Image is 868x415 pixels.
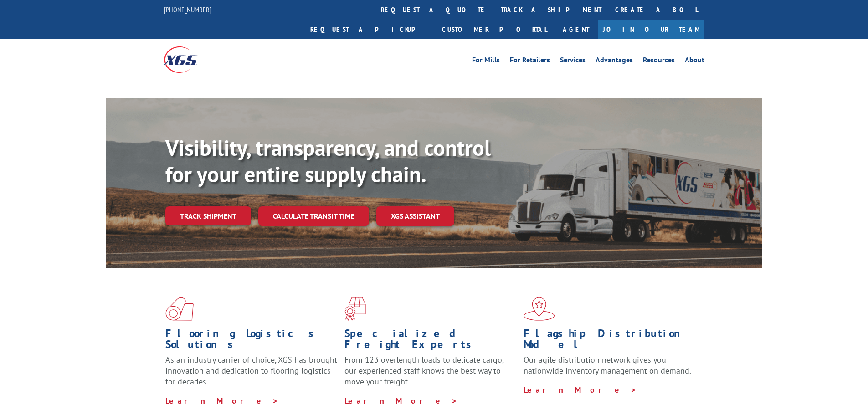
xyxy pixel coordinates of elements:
[643,56,675,67] a: Resources
[435,20,554,39] a: Customer Portal
[560,56,586,67] a: Services
[376,206,454,226] a: XGS ASSISTANT
[596,56,633,67] a: Advantages
[685,56,704,67] a: About
[344,328,517,354] h1: Specialized Freight Experts
[524,384,637,395] a: Learn More >
[344,395,458,406] a: Learn More >
[598,20,704,39] a: Join Our Team
[165,354,337,387] span: As an industry carrier of choice, XGS has brought innovation and dedication to flooring logistics...
[165,395,279,406] a: Learn More >
[164,5,211,14] a: [PHONE_NUMBER]
[524,354,691,376] span: Our agile distribution network gives you nationwide inventory management on demand.
[524,328,696,354] h1: Flagship Distribution Model
[510,56,550,67] a: For Retailers
[165,133,491,188] b: Visibility, transparency, and control for your entire supply chain.
[554,20,598,39] a: Agent
[344,297,366,321] img: xgs-icon-focused-on-flooring-red
[524,297,555,321] img: xgs-icon-flagship-distribution-model-red
[472,56,500,67] a: For Mills
[258,206,369,226] a: Calculate transit time
[303,20,435,39] a: Request a pickup
[165,328,338,354] h1: Flooring Logistics Solutions
[344,354,517,395] p: From 123 overlength loads to delicate cargo, our experienced staff knows the best way to move you...
[165,206,251,225] a: Track shipment
[165,297,194,321] img: xgs-icon-total-supply-chain-intelligence-red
